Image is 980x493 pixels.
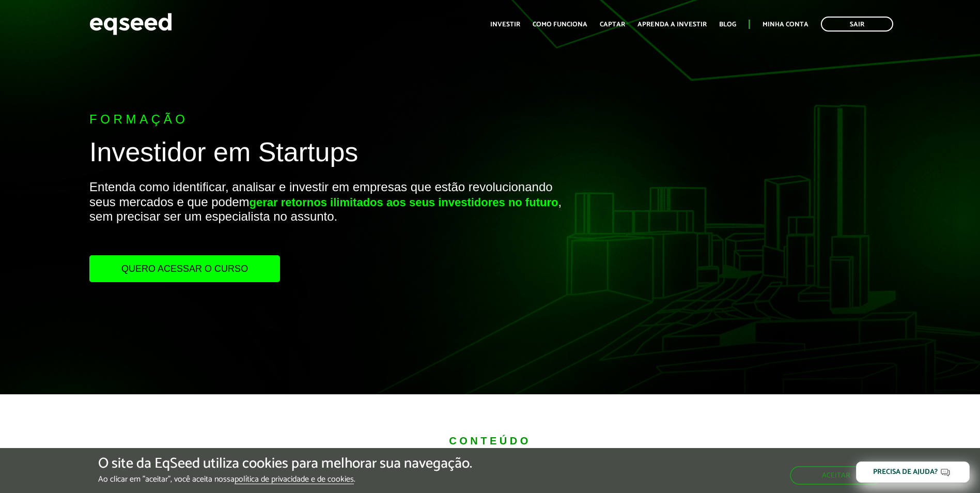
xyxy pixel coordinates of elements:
a: Como funciona [533,21,587,28]
a: Quero acessar o curso [89,255,280,282]
a: política de privacidade e de cookies [235,475,354,484]
button: Aceitar [790,466,882,485]
p: Formação [89,112,564,127]
h5: O site da EqSeed utiliza cookies para melhorar sua navegação. [98,456,472,472]
a: Minha conta [763,21,808,28]
a: Aprenda a investir [637,21,707,28]
img: EqSeed [89,10,172,38]
p: Entenda como identificar, analisar e investir em empresas que estão revolucionando seus mercados ... [89,180,564,255]
strong: gerar retornos ilimitados aos seus investidores no futuro [250,196,558,209]
p: Ao clicar em "aceitar", você aceita nossa . [98,474,472,484]
h1: Investidor em Startups [89,137,564,172]
div: Conteúdo [171,436,809,446]
a: Captar [600,21,625,28]
a: Investir [490,21,520,28]
a: Sair [821,17,893,32]
a: Blog [719,21,736,28]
